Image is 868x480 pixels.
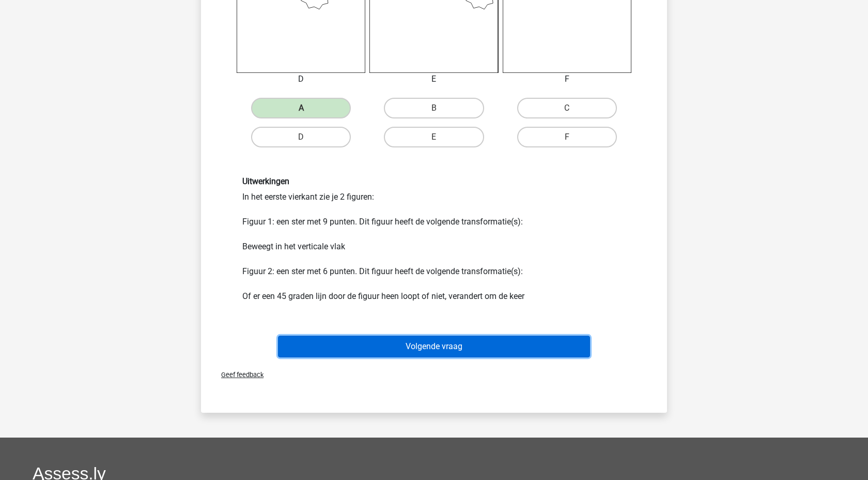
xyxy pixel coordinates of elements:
[517,127,617,147] label: F
[517,98,617,118] label: C
[384,127,484,147] label: E
[278,336,591,357] button: Volgende vraag
[229,73,373,85] div: D
[384,98,484,118] label: B
[495,73,639,85] div: F
[251,98,351,118] label: A
[251,127,351,147] label: D
[242,176,626,186] h6: Uitwerkingen
[362,73,506,85] div: E
[235,176,633,302] div: In het eerste vierkant zie je 2 figuren: Figuur 1: een ster met 9 punten. Dit figuur heeft de vol...
[213,371,263,379] span: Geef feedback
